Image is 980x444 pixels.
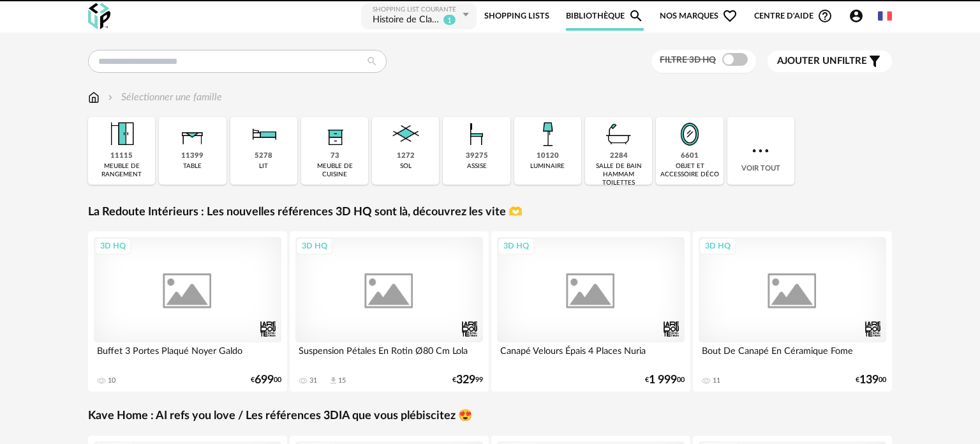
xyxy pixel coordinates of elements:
[373,6,459,14] div: Shopping List courante
[660,2,738,31] span: Nos marques
[251,376,281,385] div: € 00
[290,231,489,392] a: 3D HQ Suspension Pétales En Rotin Ø80 Cm Lola 31 Download icon 15 €32999
[849,8,870,24] span: Account Circle icon
[295,342,483,368] div: Suspension Pétales En Rotin Ø80 Cm Lola
[309,376,317,385] div: 31
[181,151,204,161] div: 11399
[259,162,268,171] div: lit
[699,238,736,254] div: 3D HQ
[255,376,274,385] span: 699
[749,139,772,162] img: more.7b13dc1.svg
[768,50,892,72] button: Ajouter unfiltre Filter icon
[649,376,677,385] span: 1 999
[566,2,644,31] a: BibliothèqueMagnify icon
[681,151,699,161] div: 6601
[628,8,644,24] span: Magnify icon
[255,151,272,161] div: 5278
[330,151,339,161] div: 73
[110,151,133,161] div: 11115
[727,117,794,185] div: Voir tout
[672,117,707,151] img: Miroir.png
[867,54,882,69] span: Filter icon
[88,90,100,105] img: svg+xml;base64,PHN2ZyB3aWR0aD0iMTYiIGhlaWdodD0iMTciIHZpZXdCb3g9IjAgMCAxNiAxNyIgZmlsbD0ibm9uZSIgeG...
[443,14,456,26] sup: 1
[530,117,565,151] img: Luminaire.png
[456,376,475,385] span: 329
[88,231,287,392] a: 3D HQ Buffet 3 Portes Plaqué Noyer Galdo 10 €69900
[452,376,483,385] div: € 99
[105,90,222,105] div: Sélectionner une famille
[175,117,210,151] img: Table.png
[88,205,523,220] a: La Redoute Intérieurs : Les nouvelles références 3D HQ sont là, découvrez les vite 🫶
[296,238,333,254] div: 3D HQ
[537,151,559,161] div: 10120
[660,162,719,179] div: objet et accessoire déco
[660,56,716,65] span: Filtre 3D HQ
[498,238,535,254] div: 3D HQ
[856,376,886,385] div: € 00
[484,2,549,31] a: Shopping Lists
[467,162,487,171] div: assise
[817,8,833,24] span: Help Circle Outline icon
[466,151,488,161] div: 39275
[105,90,115,105] img: svg+xml;base64,PHN2ZyB3aWR0aD0iMTYiIGhlaWdodD0iMTYiIHZpZXdCb3g9IjAgMCAxNiAxNiIgZmlsbD0ibm9uZSIgeG...
[92,162,151,179] div: meuble de rangement
[94,342,281,368] div: Buffet 3 Portes Plaqué Noyer Galdo
[610,151,628,161] div: 2284
[389,117,423,151] img: Sol.png
[183,162,202,171] div: table
[602,117,636,151] img: Salle%20de%20bain.png
[645,376,685,385] div: € 00
[94,238,131,254] div: 3D HQ
[777,55,867,68] span: filtre
[88,3,110,29] img: OXP
[397,151,415,161] div: 1272
[105,117,139,151] img: Meuble%20de%20rangement.png
[693,231,892,392] a: 3D HQ Bout De Canapé En Céramique Fome 11 €13900
[530,162,565,171] div: luminaire
[878,9,892,23] img: fr
[722,8,738,24] span: Heart Outline icon
[88,409,472,424] a: Kave Home : AI refs you love / Les références 3DIA que vous plébiscitez 😍
[373,14,440,27] div: Histoire de Clarté
[329,376,338,385] span: Download icon
[491,231,690,392] a: 3D HQ Canapé Velours Épais 4 Places Nuria €1 99900
[754,8,833,24] span: Centre d'aideHelp Circle Outline icon
[859,376,879,385] span: 139
[699,342,886,368] div: Bout De Canapé En Céramique Fome
[713,376,720,385] div: 11
[338,376,346,385] div: 15
[305,162,364,179] div: meuble de cuisine
[246,117,281,151] img: Literie.png
[400,162,412,171] div: sol
[849,8,864,24] span: Account Circle icon
[777,56,837,66] span: Ajouter un
[459,117,494,151] img: Assise.png
[108,376,115,385] div: 10
[589,162,648,187] div: salle de bain hammam toilettes
[497,342,685,368] div: Canapé Velours Épais 4 Places Nuria
[318,117,352,151] img: Rangement.png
